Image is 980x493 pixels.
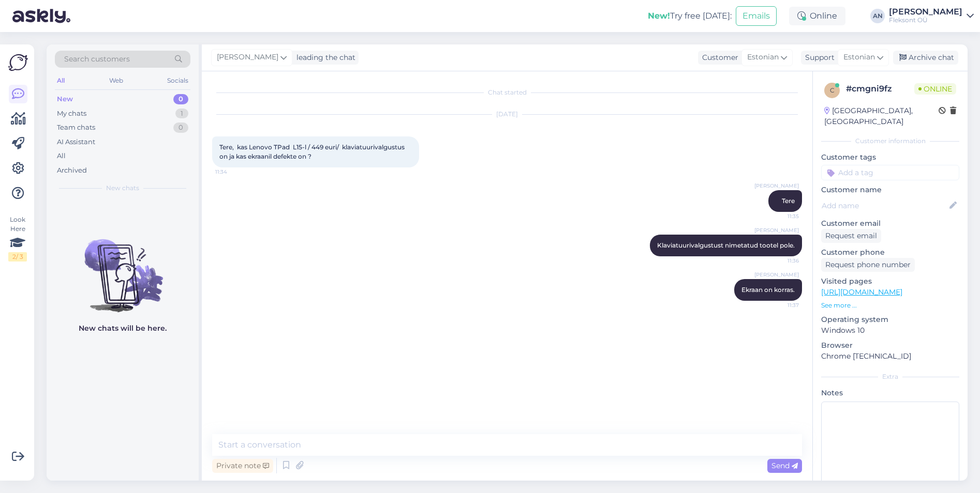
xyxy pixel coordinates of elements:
[8,53,28,72] img: Askly Logo
[821,247,959,258] p: Customer phone
[846,83,914,95] div: # cmgni9fz
[821,184,959,195] p: Customer name
[801,52,835,63] div: Support
[754,226,799,234] span: [PERSON_NAME]
[821,136,959,146] div: Customer information
[821,372,959,381] div: Extra
[821,301,959,310] p: See more ...
[106,183,139,193] span: New chats
[219,143,406,160] span: Tere, kas Lenovo TPad L15-l / 449 euri/ klaviatuurivalgustus on ja kas ekraanil defekte on ?
[55,74,67,87] div: All
[821,152,959,163] p: Customer tags
[824,105,939,127] div: [GEOGRAPHIC_DATA], [GEOGRAPHIC_DATA]
[292,52,355,63] div: leading the chat
[107,74,125,87] div: Web
[821,340,959,351] p: Browser
[789,7,845,25] div: Online
[212,88,802,97] div: Chat started
[217,52,278,63] span: [PERSON_NAME]
[215,168,254,176] span: 11:34
[760,212,799,220] span: 11:35
[57,122,95,133] div: Team chats
[821,229,881,243] div: Request email
[782,197,795,205] span: Tere
[889,16,962,24] div: Fleksont OÜ
[8,252,27,261] div: 2 / 3
[173,94,188,104] div: 0
[175,109,188,119] div: 1
[821,276,959,287] p: Visited pages
[754,182,799,190] span: [PERSON_NAME]
[821,165,959,180] input: Add a tag
[760,257,799,265] span: 11:36
[47,221,199,314] img: No chats
[648,10,732,22] div: Try free [DATE]:
[914,83,956,95] span: Online
[821,351,959,362] p: Chrome [TECHNICAL_ID]
[57,165,87,176] div: Archived
[79,323,167,334] p: New chats will be here.
[870,9,885,23] div: AN
[821,314,959,325] p: Operating system
[760,301,799,309] span: 11:37
[821,287,902,297] a: [URL][DOMAIN_NAME]
[830,86,835,94] span: c
[821,218,959,229] p: Customer email
[657,241,795,249] span: Klaviatuurivalgustust nimetatud tootel pole.
[173,122,188,133] div: 0
[889,8,962,16] div: [PERSON_NAME]
[821,325,959,336] p: Windows 10
[736,6,777,26] button: Emails
[57,137,95,147] div: AI Assistant
[843,52,875,63] span: Estonian
[893,51,958,65] div: Archive chat
[821,258,915,272] div: Request phone number
[822,200,947,211] input: Add name
[57,94,73,104] div: New
[57,151,66,161] div: All
[771,461,798,470] span: Send
[165,74,190,87] div: Socials
[648,11,670,21] b: New!
[212,110,802,119] div: [DATE]
[8,215,27,261] div: Look Here
[57,109,86,119] div: My chats
[821,388,959,398] p: Notes
[64,54,130,65] span: Search customers
[747,52,779,63] span: Estonian
[698,52,738,63] div: Customer
[889,8,974,24] a: [PERSON_NAME]Fleksont OÜ
[741,286,795,294] span: Ekraan on korras.
[754,271,799,279] span: [PERSON_NAME]
[212,459,273,473] div: Private note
